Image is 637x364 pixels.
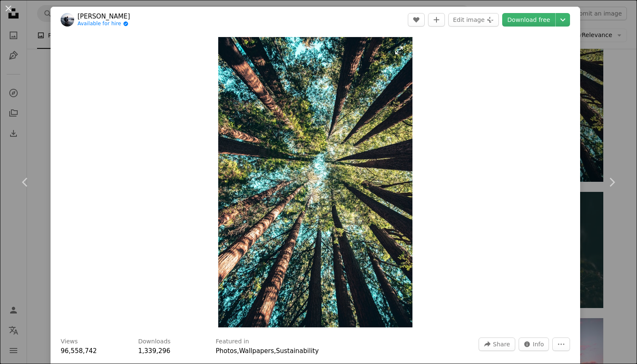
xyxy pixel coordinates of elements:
button: Add to Collection [428,13,445,27]
a: Next [586,142,637,223]
span: , [237,347,239,355]
span: 96,558,742 [61,347,97,355]
span: , [274,347,276,355]
a: Sustainability [276,347,319,355]
button: Share this image [479,337,515,351]
button: Zoom in on this image [218,37,412,327]
a: Available for hire [78,21,130,27]
h3: Featured in [216,337,249,346]
button: Choose download size [556,13,570,27]
img: low angle photography of trees at daytime [218,37,412,327]
a: Wallpapers [239,347,274,355]
h3: Downloads [138,337,171,346]
span: Share [493,338,510,351]
button: More Actions [552,337,570,351]
a: [PERSON_NAME] [78,12,130,21]
button: Like [408,13,425,27]
img: Go to Casey Horner's profile [61,13,74,27]
a: Download free [502,13,555,27]
span: Info [533,338,544,351]
span: 1,339,296 [138,347,170,355]
button: Edit image [448,13,499,27]
a: Photos [216,347,237,355]
button: Stats about this image [519,337,549,351]
h3: Views [61,337,78,346]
